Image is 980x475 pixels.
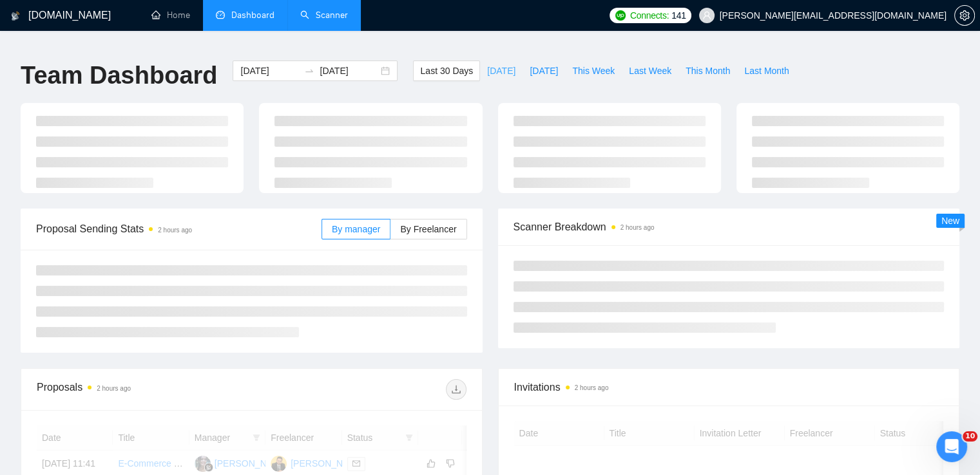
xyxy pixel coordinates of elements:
iframe: Intercom live chat [936,431,967,462]
span: 10 [963,431,977,442]
span: By Freelancer [400,224,456,234]
span: Proposal Sending Stats [36,221,322,237]
span: to [304,66,314,76]
span: By manager [332,224,380,234]
span: Scanner Breakdown [514,219,945,235]
span: user [702,11,711,20]
button: This Week [565,61,622,81]
img: upwork-logo.png [615,10,626,21]
span: Last Month [744,64,789,78]
span: Last Week [629,64,671,78]
time: 2 hours ago [575,384,609,391]
button: [DATE] [523,61,565,81]
button: Last 30 Days [413,61,480,81]
a: searchScanner [300,10,348,21]
span: dashboard [216,10,225,19]
time: 2 hours ago [97,385,131,392]
time: 2 hours ago [158,227,192,234]
span: Last 30 Days [420,64,473,78]
div: Proposals [37,379,251,400]
a: setting [954,10,975,21]
button: This Month [678,61,737,81]
span: Connects: [630,8,669,23]
img: logo [11,6,20,26]
span: New [941,216,959,226]
span: 141 [671,8,686,23]
input: Start date [240,64,299,78]
span: Dashboard [231,10,274,21]
span: setting [955,10,974,21]
button: Last Month [737,61,796,81]
time: 2 hours ago [620,224,655,231]
span: Invitations [514,379,944,395]
a: homeHome [151,10,190,21]
span: [DATE] [530,64,558,78]
span: This Month [686,64,730,78]
input: End date [320,64,378,78]
button: Last Week [622,61,678,81]
span: This Week [572,64,615,78]
button: setting [954,5,975,26]
button: [DATE] [480,61,523,81]
span: swap-right [304,66,314,76]
span: [DATE] [487,64,515,78]
h1: Team Dashboard [21,61,217,91]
